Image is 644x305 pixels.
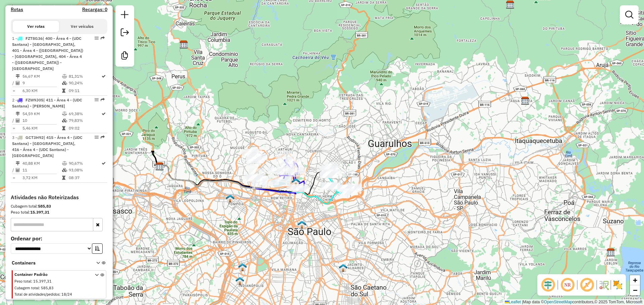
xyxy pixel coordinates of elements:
i: Total de Atividades [16,81,20,85]
div: Atividade não roteirizada - EDSON RODRIGUES DE S [262,178,279,185]
td: / [12,117,15,124]
span: 2 - [12,97,82,108]
i: % de utilização do peso [62,112,67,116]
span: 585,83 [41,286,54,290]
span: FZT8G36 [25,36,43,41]
div: Atividade não roteirizada - AMARO COMERCIAL E DISTRIBUIDORA DE BEBID [337,185,354,192]
img: CDD Mooca [339,263,347,272]
img: Fluxo de ruas [598,280,609,290]
div: Atividade não roteirizada - CARINHOSO SUPERMERCADO LTDA [320,171,337,178]
span: : [39,286,40,290]
i: Rota otimizada [102,112,106,116]
span: Peso total [14,279,31,284]
img: CDD Suzano [606,248,615,257]
td: 5,46 KM [22,125,62,132]
td: 3,72 KM [22,174,62,181]
div: Atividade não roteirizada - LEOMAR DARGAS DOCERI [275,151,292,158]
i: % de utilização da cubagem [62,168,67,172]
span: | 411 - Área 4 - (UDC Santana) - [PERSON_NAME] [12,97,82,108]
span: : [31,279,32,284]
button: Ver rotas [13,21,59,32]
i: Distância Total [16,112,20,116]
span: 15.397,31 [33,279,52,284]
td: 9 [22,80,62,86]
span: Ocultar NR [559,277,576,293]
div: Atividade não roteirizada - GENILTON LIMA DA SIL [321,166,338,172]
i: Rota otimizada [102,74,106,78]
h4: Recargas: 0 [82,7,107,12]
em: Rota exportada [101,135,105,139]
td: 56,67 KM [22,73,62,80]
div: Atividade não roteirizada - CARINHOSO SUPERMERCADO LTDA [320,171,337,178]
em: Opções [95,36,99,40]
div: Cubagem total: [11,203,107,209]
span: FZW9J05 [25,97,43,102]
a: Zoom out [630,285,640,295]
div: Atividade não roteirizada - VANEZA NUNES [325,162,342,168]
img: CDD Norte [179,40,188,49]
td: / [12,167,15,173]
strong: 15.397,31 [30,210,49,215]
a: Rotas [11,7,23,12]
div: Map data © contributors,© 2025 TomTom, Microsoft [503,299,644,305]
td: = [12,174,15,181]
div: Atividade não roteirizada - RAIMUNDO NONATO LIMA [338,169,355,176]
div: Atividade não roteirizada - AKI ESPETOS BAR VILA [322,182,338,189]
div: Atividade não roteirizada - BAR E LANCHES AQUI E [317,166,333,172]
td: 08:37 [68,174,101,181]
button: Ver veículos [59,21,105,32]
div: Atividade não roteirizada - AKI ESPETOS BAR VILA [321,182,338,189]
a: Exibir filtros [623,8,636,21]
td: 54,59 KM [22,110,62,117]
span: 3 - [12,135,83,158]
div: Atividade não roteirizada - MARIA LUIZA BONIFACI [242,149,259,156]
span: : [59,292,60,297]
em: Rota exportada [101,98,105,102]
td: 93,08% [68,167,101,173]
span: 18/24 [61,292,72,297]
span: GCT3H92 [25,135,44,140]
img: CDD Guarulhos [521,96,530,105]
span: + [633,276,637,284]
h4: Lista de veículos [11,0,107,6]
div: Atividade não roteirizada - LALABEL HORTIFRUTI E [323,169,340,176]
span: Cubagem total [14,286,39,290]
i: % de utilização da cubagem [62,119,67,123]
i: Distância Total [16,161,20,165]
td: 09:02 [68,125,101,132]
td: 81,31% [68,73,101,80]
i: Total de Atividades [16,119,20,123]
a: Nova sessão e pesquisa [118,8,131,23]
img: CDD São Paulo [155,162,164,171]
img: 609 UDC Full Bras [298,220,306,229]
td: 90,24% [68,80,101,86]
i: Tempo total em rota [62,176,65,180]
div: Atividade não roteirizada - EMERSON ALVES DOS SANTOS [321,164,338,170]
button: Ordem crescente [92,243,103,254]
span: − [633,286,637,294]
a: Criar modelo [118,49,131,64]
img: 612 UDC Full JK [238,263,247,272]
span: Ocultar deslocamento [540,277,556,293]
i: Tempo total em rota [62,126,65,130]
span: Total de atividades/pedidos [14,292,59,297]
img: CDI Guarulhos INT [506,0,515,9]
strong: 585,83 [38,204,51,209]
span: Containers [12,259,88,266]
div: Atividade não roteirizada - LUIZ MENDONCA [247,157,263,163]
span: Container Padrão [14,272,87,278]
a: Exportar sessão [118,26,131,41]
td: 90,67% [68,160,101,167]
img: 610 UDC Full Santana [291,178,300,186]
i: Total de Atividades [16,168,20,172]
span: | 415 - Área 4 - (UDC Santana) - [GEOGRAPHIC_DATA], 416 - Área 4 - (UDC Santana) - [GEOGRAPHIC_DATA] [12,135,83,158]
td: 11 [22,167,62,173]
a: Leaflet [505,300,521,304]
i: % de utilização do peso [62,161,67,165]
td: 10 [22,117,62,124]
i: Distância Total [16,74,20,78]
label: Ordenar por: [11,234,107,242]
a: OpenStreetMap [544,300,573,304]
td: 69,38% [68,110,101,117]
